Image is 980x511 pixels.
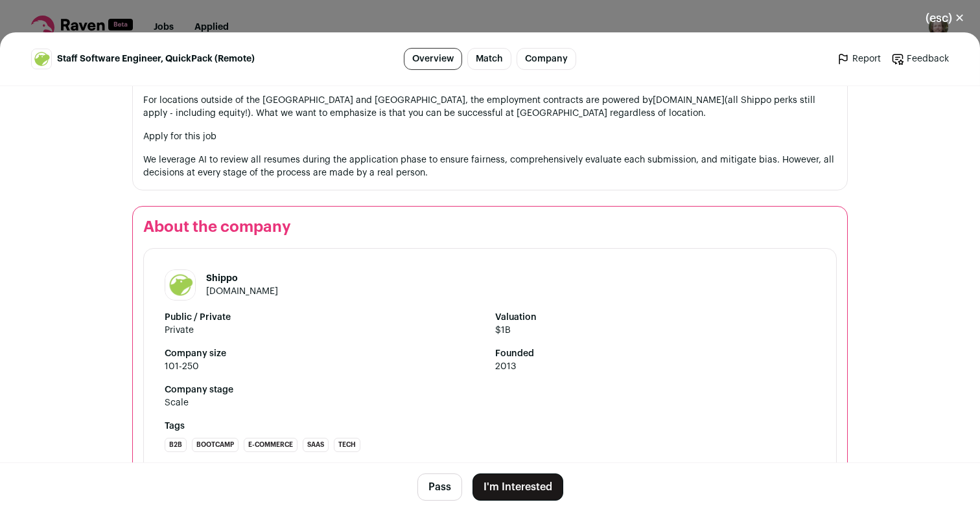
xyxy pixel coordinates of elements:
strong: Company stage [165,383,815,396]
strong: Company size [165,347,485,360]
a: [DOMAIN_NAME] [653,96,725,105]
span: Staff Software Engineer, QuickPack (Remote) [57,52,255,65]
button: Pass [417,473,462,501]
button: I'm Interested [472,473,563,501]
li: Bootcamp [192,438,239,452]
h2: About the company [143,217,837,238]
div: Scale [165,396,189,409]
a: Feedback [891,52,949,65]
span: Private [165,324,485,337]
li: SaaS [303,438,329,452]
a: Report [837,52,881,65]
span: 101-250 [165,360,485,373]
p: We leverage AI to review all resumes during the application phase to ensure fairness, comprehensi... [143,153,837,179]
p: Apply for this job [143,130,837,143]
strong: Tags [165,420,815,433]
button: Close modal [910,4,980,32]
h1: Shippo [206,272,278,285]
a: Match [467,48,511,70]
a: [DOMAIN_NAME] [206,287,278,296]
span: $1B [495,324,815,337]
li: Tech [334,438,360,452]
img: 397eb2297273b722d93fea1d7f23a82347ce390595fec85f784b92867b9216df.jpg [165,270,195,300]
strong: Founded [495,347,815,360]
img: 397eb2297273b722d93fea1d7f23a82347ce390595fec85f784b92867b9216df.jpg [32,49,51,69]
span: 2013 [495,360,815,373]
p: For locations outside of the [GEOGRAPHIC_DATA] and [GEOGRAPHIC_DATA], the employment contracts ar... [143,94,837,120]
a: Company [517,48,576,70]
li: E-commerce [244,438,297,452]
li: B2B [165,438,187,452]
strong: Public / Private [165,311,485,324]
a: Overview [404,48,462,70]
strong: Valuation [495,311,815,324]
